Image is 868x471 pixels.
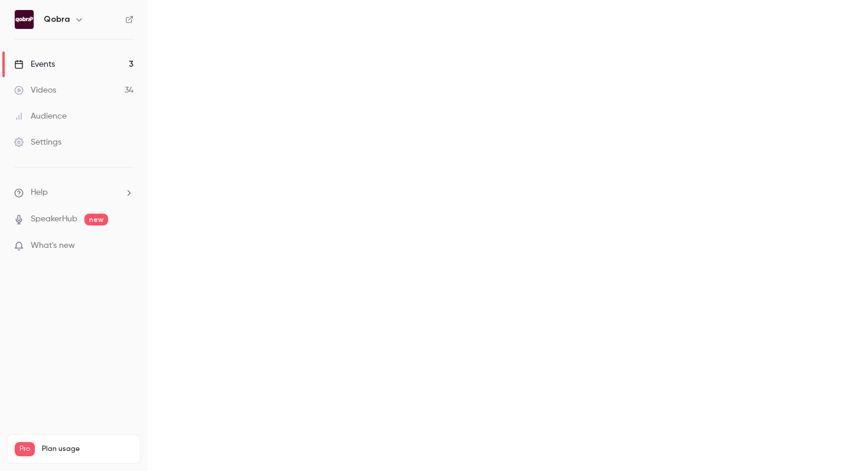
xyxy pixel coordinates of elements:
[31,187,48,199] span: Help
[15,10,34,29] img: Qobra
[31,240,75,252] span: What's new
[14,110,67,122] div: Audience
[42,444,133,454] span: Plan usage
[14,187,133,199] li: help-dropdown-opener
[84,214,108,225] span: new
[14,136,61,148] div: Settings
[15,442,35,456] span: Pro
[14,84,56,96] div: Videos
[44,14,70,25] h6: Qobra
[31,213,77,225] a: SpeakerHub
[14,58,55,70] div: Events
[119,241,133,251] iframe: Noticeable Trigger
